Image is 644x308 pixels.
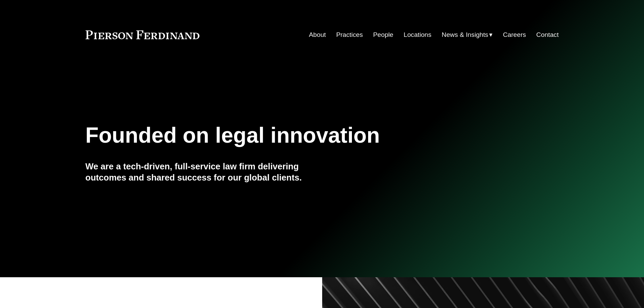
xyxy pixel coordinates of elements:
h4: We are a tech-driven, full-service law firm delivering outcomes and shared success for our global... [86,161,322,183]
span: News & Insights [442,29,488,41]
a: Contact [536,28,558,41]
h1: Founded on legal innovation [86,123,480,148]
a: People [373,28,393,41]
a: Locations [404,28,431,41]
a: About [309,28,326,41]
a: Practices [336,28,363,41]
a: folder dropdown [442,28,493,41]
a: Careers [503,28,526,41]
